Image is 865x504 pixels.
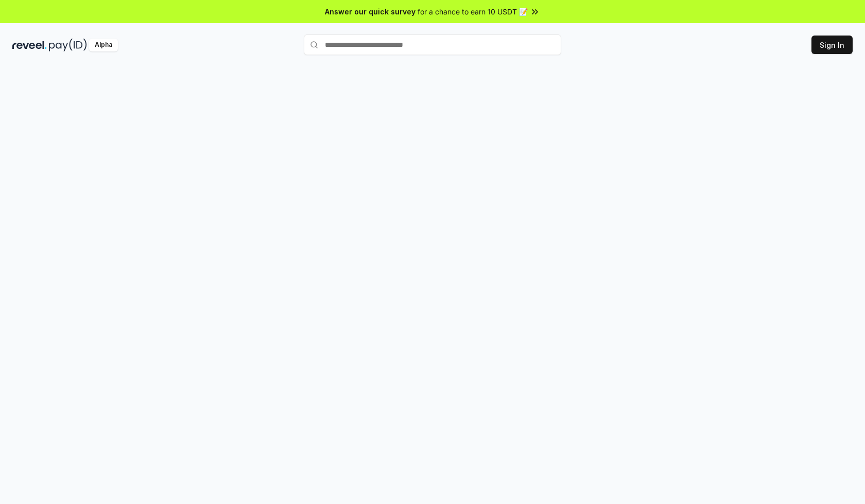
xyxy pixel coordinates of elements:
[89,39,118,51] div: Alpha
[418,6,528,17] span: for a chance to earn 10 USDT 📝
[325,6,416,17] span: Answer our quick survey
[811,36,853,54] button: Sign In
[49,39,87,51] img: pay_id
[12,39,47,51] img: reveel_dark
